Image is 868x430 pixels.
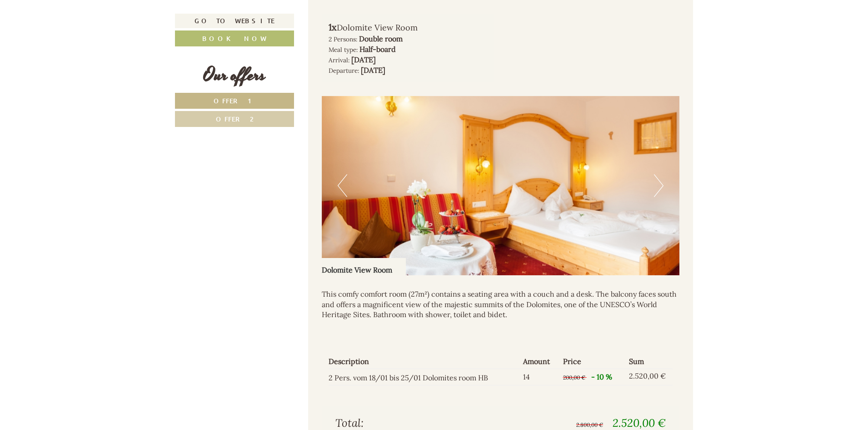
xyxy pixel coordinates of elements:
[329,35,357,43] small: 2 Persons:
[329,46,358,54] small: Meal type:
[359,45,396,54] b: Half-board
[576,421,603,428] span: 2.800,00 €
[175,62,294,88] div: Our offers
[175,30,294,46] a: Book now
[329,21,487,34] div: Dolomite View Room
[654,174,663,197] button: Next
[329,354,519,369] th: Description
[329,56,349,64] small: Arrival:
[351,55,376,64] b: [DATE]
[563,374,585,381] span: 200,00 €
[329,369,519,385] td: 2 Pers. vom 18/01 bis 25/01 Dolomites room HB
[322,275,680,334] div: This comfy comfort room (27m²) contains a seating area with a couch and a desk. The balcony faces...
[361,66,385,75] b: [DATE]
[519,369,559,385] td: 14
[625,354,673,369] th: Sum
[216,115,254,123] span: Offer 2
[613,416,666,430] span: 2.520,00 €
[175,14,294,28] a: Go to website
[625,369,673,385] td: 2.520,00 €
[322,258,406,275] div: Dolomite View Room
[591,372,612,381] span: - 10 %
[559,354,625,369] th: Price
[359,34,403,43] b: Double room
[214,96,256,105] span: Offer 1
[329,21,337,33] b: 1x
[329,66,359,75] small: Departure:
[322,96,680,275] img: image
[519,354,559,369] th: Amount
[338,174,347,197] button: Previous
